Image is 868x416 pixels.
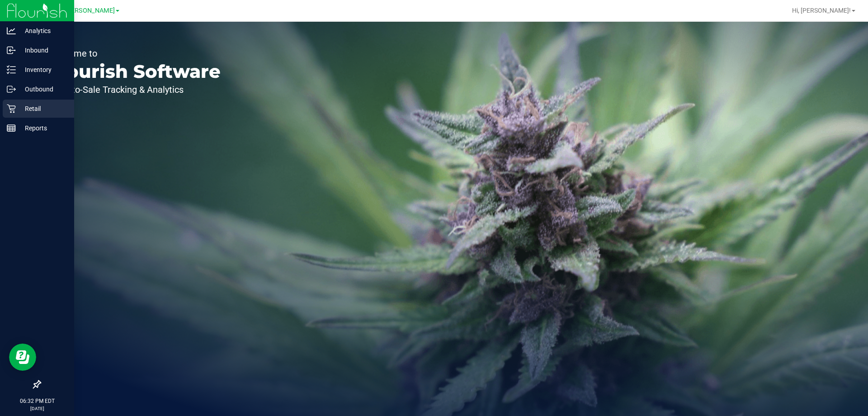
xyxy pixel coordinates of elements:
[49,49,221,58] p: Welcome to
[16,64,70,75] p: Inventory
[16,84,70,95] p: Outbound
[7,85,16,94] inline-svg: Outbound
[16,25,70,36] p: Analytics
[4,405,70,412] p: [DATE]
[792,7,851,14] span: Hi, [PERSON_NAME]!
[16,123,70,134] p: Reports
[49,85,221,94] p: Seed-to-Sale Tracking & Analytics
[49,62,221,81] p: Flourish Software
[7,26,16,35] inline-svg: Analytics
[7,104,16,113] inline-svg: Retail
[16,103,70,114] p: Retail
[16,45,70,56] p: Inbound
[9,344,36,371] iframe: Resource center
[4,397,70,405] p: 06:32 PM EDT
[7,65,16,74] inline-svg: Inventory
[7,124,16,133] inline-svg: Reports
[65,7,115,14] span: [PERSON_NAME]
[7,46,16,55] inline-svg: Inbound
